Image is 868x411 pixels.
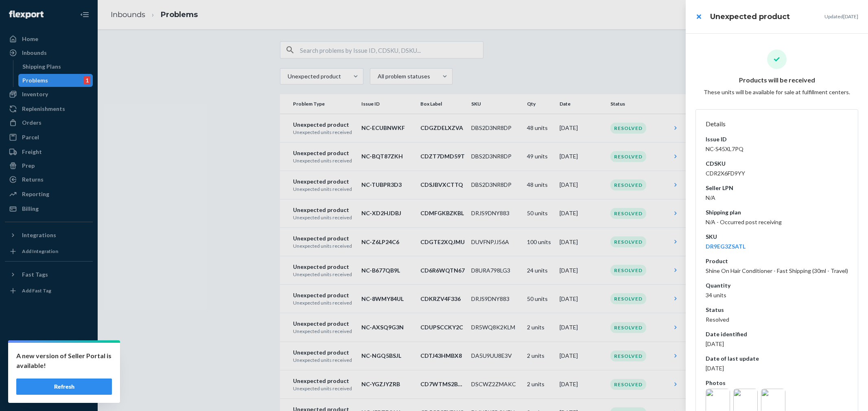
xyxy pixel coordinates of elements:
[706,316,848,324] dd: Resolved
[704,88,850,96] p: These units will be available for sale at fulfillment centers.
[706,267,848,275] dd: Shine On Hair Conditioner - Fast Shipping (30ml - Travel)
[706,281,848,290] dt: Quantity
[706,184,848,192] dt: Seller LPN
[706,233,848,241] dt: SKU
[706,135,848,143] dt: Issue ID
[691,9,707,25] button: close
[710,11,790,22] h3: Unexpected product
[706,120,726,128] span: Details
[706,208,848,216] dt: Shipping plan
[706,243,746,250] a: DR9EG3ZSATL
[739,76,815,85] p: Products will be received
[706,291,848,299] dd: 34 units
[706,160,848,168] dt: CDSKU
[706,355,848,363] dt: Date of last update
[706,330,848,338] dt: Date identified
[706,364,848,372] dd: [DATE]
[706,340,848,348] dd: [DATE]
[706,145,848,153] dd: NC-S45XL7PQ
[706,194,848,202] dd: N/A
[706,218,848,226] dd: N/A - Occurred post receiving
[706,257,848,265] dt: Product
[706,306,848,314] dt: Status
[706,169,848,177] dd: CDR2X6FD9YY
[824,13,858,20] p: Updated [DATE]
[706,379,848,387] dt: Photos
